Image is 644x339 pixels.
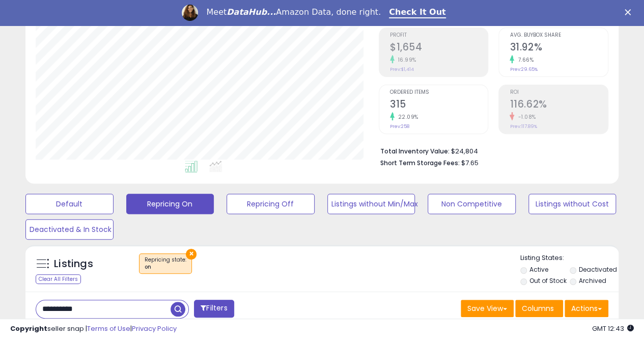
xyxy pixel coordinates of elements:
[132,324,177,333] a: Privacy Policy
[528,194,617,214] button: Listings without Cost
[194,300,234,318] button: Filters
[145,256,186,271] span: Repricing state :
[389,7,446,18] a: Check It Out
[25,219,114,240] button: Deactivated & In Stock
[390,41,488,55] h2: $1,654
[182,5,198,21] img: Profile image for Georgie
[10,324,47,333] strong: Copyright
[25,194,114,214] button: Default
[36,274,81,284] div: Clear All Filters
[380,147,450,155] b: Total Inventory Value:
[390,33,488,38] span: Profit
[579,276,606,285] label: Archived
[227,7,276,17] i: DataHub...
[395,56,416,64] small: 16.99%
[522,303,554,314] span: Columns
[227,194,315,214] button: Repricing Off
[395,113,418,121] small: 22.09%
[520,253,619,263] p: Listing States:
[510,98,608,112] h2: 116.62%
[461,158,479,168] span: $7.65
[461,300,514,317] button: Save View
[510,123,537,129] small: Prev: 117.89%
[514,113,536,121] small: -1.08%
[592,324,634,333] span: 2025-09-6 12:43 GMT
[565,300,608,317] button: Actions
[510,41,608,55] h2: 31.92%
[390,123,409,129] small: Prev: 258
[510,66,537,72] small: Prev: 29.65%
[390,66,414,72] small: Prev: $1,414
[529,276,566,285] label: Out of Stock
[10,324,177,334] div: seller snap | |
[327,194,415,214] button: Listings without Min/Max
[186,249,197,259] button: ×
[390,90,488,95] span: Ordered Items
[145,264,186,271] div: on
[510,33,608,38] span: Avg. Buybox Share
[515,300,563,317] button: Columns
[380,144,601,157] li: $24,804
[579,265,617,274] label: Deactivated
[390,98,488,112] h2: 315
[428,194,516,214] button: Non Competitive
[514,56,534,64] small: 7.66%
[206,7,381,17] div: Meet Amazon Data, done right.
[126,194,214,214] button: Repricing On
[510,90,608,95] span: ROI
[625,9,635,15] div: Close
[87,324,130,333] a: Terms of Use
[54,257,93,271] h5: Listings
[529,265,548,274] label: Active
[380,159,460,167] b: Short Term Storage Fees:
